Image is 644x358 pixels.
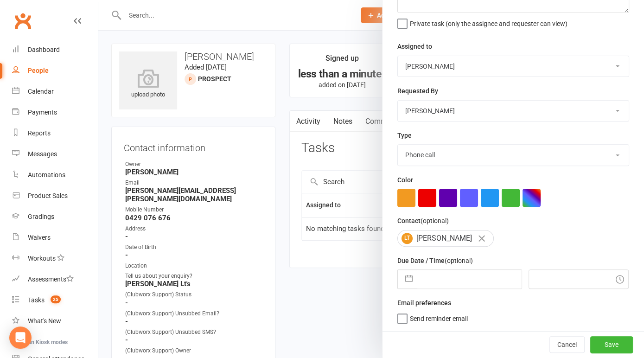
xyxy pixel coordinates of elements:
div: Tasks [28,296,45,304]
a: Payments [12,102,98,123]
small: (optional) [445,257,473,264]
label: Type [397,130,412,141]
div: [PERSON_NAME] [397,230,494,247]
a: Messages [12,144,98,165]
a: Tasks 25 [12,290,98,311]
a: Dashboard [12,39,98,60]
a: Clubworx [11,9,34,32]
label: Email preferences [397,298,451,308]
a: Waivers [12,227,98,248]
div: What's New [28,317,61,325]
a: Reports [12,123,98,144]
a: Calendar [12,81,98,102]
span: 25 [51,295,61,303]
div: People [28,67,49,74]
a: Automations [12,165,98,185]
span: LT [402,233,413,244]
a: Assessments [12,269,98,290]
label: Color [397,175,413,185]
label: Assigned to [397,41,432,51]
div: Open Intercom Messenger [9,326,32,349]
label: Due Date / Time [397,256,473,266]
span: Private task (only the assignee and requester can view) [410,17,567,27]
div: Payments [28,109,57,116]
div: Product Sales [28,192,68,199]
div: Waivers [28,234,51,241]
label: Requested By [397,86,438,96]
span: Send reminder email [410,312,468,322]
a: What's New [12,311,98,332]
div: Dashboard [28,46,60,53]
button: Save [590,336,633,353]
a: Workouts [12,248,98,269]
div: Assessments [28,275,74,283]
div: Automations [28,171,65,179]
button: Cancel [549,336,585,353]
div: Workouts [28,255,56,262]
div: Calendar [28,88,54,95]
small: (optional) [421,217,449,224]
label: Contact [397,216,449,226]
div: Gradings [28,213,54,220]
div: Messages [28,150,57,158]
a: Gradings [12,206,98,227]
div: Reports [28,129,51,137]
a: Product Sales [12,185,98,206]
a: People [12,60,98,81]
